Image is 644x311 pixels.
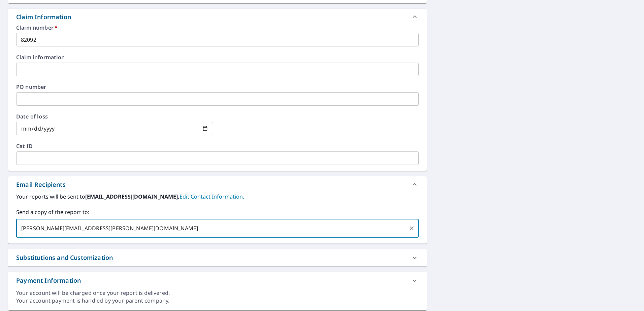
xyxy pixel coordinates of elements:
div: Substitutions and Customization [16,253,113,262]
div: Claim Information [16,12,71,22]
div: Email Recipients [16,180,66,189]
label: PO number [16,84,419,90]
div: Email Recipients [8,176,427,193]
label: Claim information [16,55,419,60]
div: Payment Information [16,276,81,285]
div: Your account will be charged once your report is delivered. [16,289,419,297]
div: Your account payment is handled by your parent company. [16,297,419,305]
label: Send a copy of the report to: [16,208,419,216]
label: Date of loss [16,114,213,119]
div: Payment Information [8,272,427,289]
label: Your reports will be sent to [16,193,419,201]
button: Clear [407,223,416,233]
a: EditContactInfo [180,193,244,200]
label: Claim number [16,25,419,30]
label: Cat ID [16,143,419,149]
div: Substitutions and Customization [8,249,427,266]
b: [EMAIL_ADDRESS][DOMAIN_NAME]. [85,193,180,200]
div: Claim Information [8,9,427,25]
